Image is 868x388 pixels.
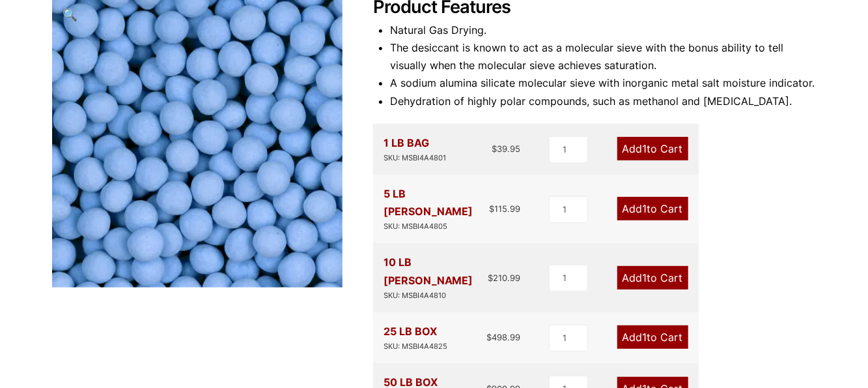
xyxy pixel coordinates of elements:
[384,340,447,353] div: SKU: MSBI4A4825
[488,273,520,283] bdi: 210.99
[390,93,816,110] li: Dehydration of highly polar compounds, such as methanol and [MEDICAL_DATA].
[643,271,647,284] span: 1
[488,273,493,283] span: $
[384,323,447,353] div: 25 LB BOX
[390,74,816,92] li: A sodium alumina silicate molecular sieve with inorganic metal salt moisture indicator.
[617,325,688,349] a: Add1to Cart
[486,332,520,342] bdi: 498.99
[489,203,520,214] bdi: 115.99
[617,137,688,160] a: Add1to Cart
[390,39,816,74] li: The desiccant is known to act as a molecular sieve with the bonus ability to tell visually when t...
[384,185,490,233] div: 5 LB [PERSON_NAME]
[486,332,492,342] span: $
[643,331,647,344] span: 1
[384,134,446,164] div: 1 LB BAG
[617,266,688,290] a: Add1to Cart
[384,290,488,302] div: SKU: MSBI4A4810
[384,152,446,164] div: SKU: MSBI4A4801
[492,143,497,154] span: $
[390,22,816,39] li: Natural Gas Drying.
[384,220,490,233] div: SKU: MSBI4A4805
[492,143,520,154] bdi: 39.95
[643,142,647,155] span: 1
[617,197,688,220] a: Add1to Cart
[489,203,494,214] span: $
[384,254,488,301] div: 10 LB [PERSON_NAME]
[63,7,77,22] span: 🔍
[643,202,647,215] span: 1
